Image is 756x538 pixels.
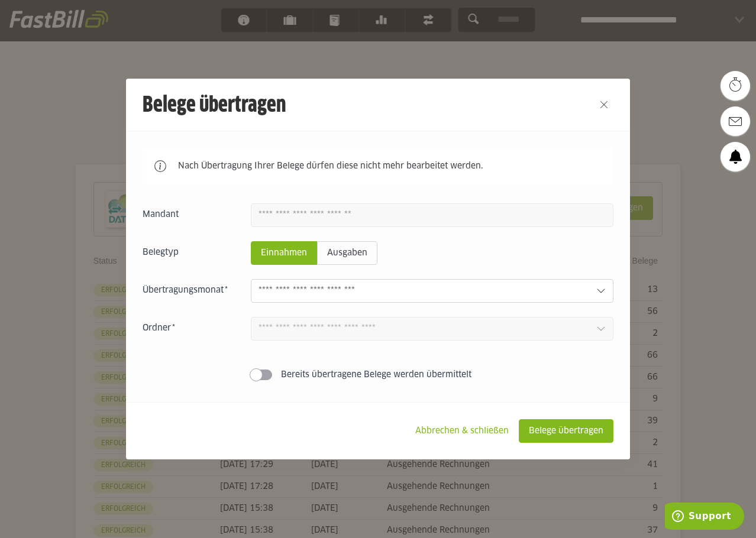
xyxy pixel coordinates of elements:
sl-radio-button: Ausgaben [317,241,377,265]
sl-button: Belege übertragen [519,419,613,443]
iframe: Öffnet ein Widget, in dem Sie weitere Informationen finden [665,503,744,532]
sl-radio-button: Einnahmen [251,241,317,265]
sl-switch: Bereits übertragene Belege werden übermittelt [143,369,613,381]
sl-button: Abbrechen & schließen [405,419,519,443]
